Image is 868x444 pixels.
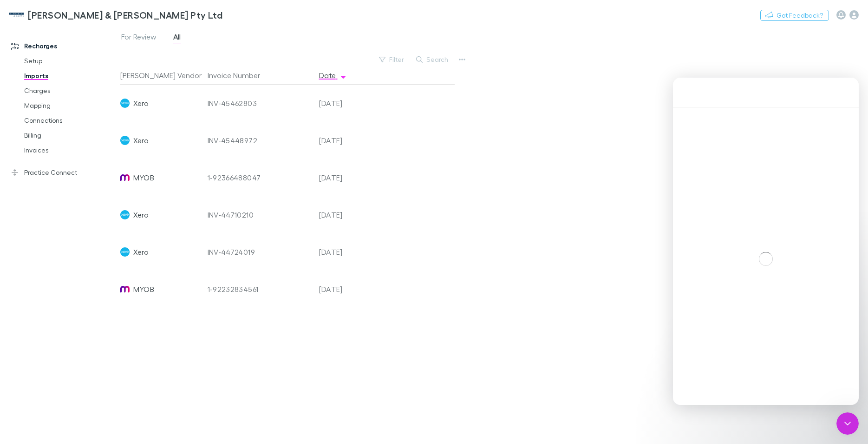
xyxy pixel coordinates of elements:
button: [PERSON_NAME] Vendor [120,66,213,85]
button: Search [411,54,454,65]
a: Connections [15,113,126,128]
div: INV-45448972 [208,122,312,159]
img: MYOB's Logo [120,285,130,294]
img: Xero's Logo [120,247,130,257]
iframe: Intercom live chat [836,412,859,435]
div: 1-92366488047 [208,159,312,196]
button: Got Feedback? [760,10,829,21]
img: McWhirter & Leong Pty Ltd's Logo [9,9,24,20]
a: Billing [15,128,126,143]
div: INV-45462803 [208,85,312,122]
button: Invoice Number [208,66,271,85]
a: Practice Connect [2,165,126,180]
a: [PERSON_NAME] & [PERSON_NAME] Pty Ltd [4,4,228,26]
a: Invoices [15,143,126,158]
button: Date [319,66,347,85]
a: Mapping [15,98,126,113]
div: [DATE] [315,159,371,196]
div: [DATE] [315,233,371,271]
span: All [173,32,181,44]
button: Filter [374,54,410,65]
div: [DATE] [315,196,371,233]
a: Imports [15,68,126,83]
div: [DATE] [315,122,371,159]
img: Xero's Logo [120,136,130,145]
a: Setup [15,53,126,68]
img: Xero's Logo [120,99,130,108]
span: MYOB [133,159,154,196]
h3: [PERSON_NAME] & [PERSON_NAME] Pty Ltd [28,9,222,20]
span: For Review [121,32,157,44]
a: Recharges [2,39,126,53]
img: MYOB's Logo [120,173,130,182]
span: MYOB [133,271,154,308]
div: 1-92232834561 [208,271,312,308]
iframe: Intercom live chat [673,78,859,405]
span: Xero [133,122,149,159]
span: Xero [133,85,149,122]
div: INV-44724019 [208,233,312,271]
div: [DATE] [315,85,371,122]
div: [DATE] [315,271,371,308]
img: Xero's Logo [120,210,130,219]
a: Charges [15,83,126,98]
span: Xero [133,233,149,271]
div: INV-44710210 [208,196,312,233]
span: Xero [133,196,149,233]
